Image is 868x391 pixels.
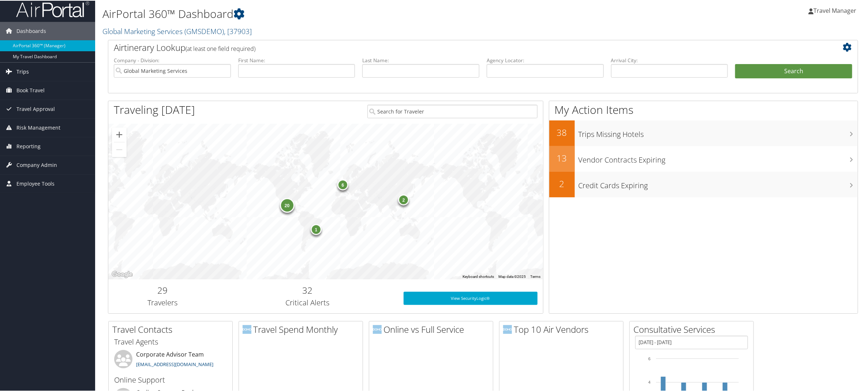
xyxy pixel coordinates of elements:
span: (at least one field required) [186,44,255,52]
div: 20 [280,197,294,212]
img: domo-logo.png [503,324,512,333]
h2: 32 [222,283,393,296]
span: Travel Manager [813,6,856,14]
img: domo-logo.png [373,324,382,333]
h2: 38 [549,126,575,138]
h2: Travel Spend Monthly [243,323,363,335]
h2: 29 [114,283,212,296]
a: Terms (opens in new tab) [531,274,541,278]
div: 1 [311,223,322,234]
h3: Travel Agents [114,336,227,346]
h2: Travel Contacts [112,323,232,335]
h2: 2 [549,177,575,189]
h2: 13 [549,151,575,164]
h3: Critical Alerts [222,297,393,307]
a: 2Credit Cards Expiring [549,171,858,197]
span: Dashboards [16,21,46,40]
h2: Consultative Services [633,323,753,335]
button: Zoom in [112,127,127,141]
a: View SecurityLogic® [404,291,538,304]
img: domo-logo.png [243,324,251,333]
span: Company Admin [16,155,57,174]
li: Corporate Advisor Team [111,349,231,373]
a: Global Marketing Services [102,26,252,36]
h1: Traveling [DATE] [114,101,195,117]
span: ( GMSDEMO ) [184,26,224,36]
label: Arrival City: [611,56,728,63]
h2: Top 10 Air Vendors [503,323,623,335]
h3: Trips Missing Hotels [579,125,858,139]
span: Trips [16,62,29,80]
h3: Online Support [114,374,227,384]
span: Book Travel [16,81,45,99]
h3: Travelers [114,297,212,307]
span: Risk Management [16,118,60,136]
h2: Online vs Full Service [373,323,493,335]
div: 6 [337,179,348,190]
tspan: 4 [648,379,651,384]
label: Agency Locator: [487,56,604,63]
label: First Name: [238,56,355,63]
span: Employee Tools [16,174,55,192]
h3: Vendor Contracts Expiring [579,150,858,164]
label: Company - Division: [114,56,231,63]
input: Search for Traveler [367,104,538,118]
a: 38Trips Missing Hotels [549,120,858,145]
label: Last Name: [362,56,479,63]
h3: Credit Cards Expiring [579,176,858,190]
a: Open this area in Google Maps (opens a new window) [110,269,134,279]
button: Keyboard shortcuts [463,273,494,279]
button: Search [735,63,852,78]
span: , [ 37903 ] [224,26,252,36]
h1: My Action Items [549,101,858,117]
a: 13Vendor Contracts Expiring [549,145,858,171]
h2: Airtinerary Lookup [114,41,790,53]
h1: AirPortal 360™ Dashboard [102,5,610,21]
button: Zoom out [112,142,127,156]
span: Reporting [16,137,41,155]
tspan: 6 [648,356,651,360]
div: 2 [398,194,409,205]
span: Travel Approval [16,99,55,118]
span: Map data ©2025 [499,274,526,278]
a: [EMAIL_ADDRESS][DOMAIN_NAME] [136,360,213,367]
img: Google [110,269,134,279]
